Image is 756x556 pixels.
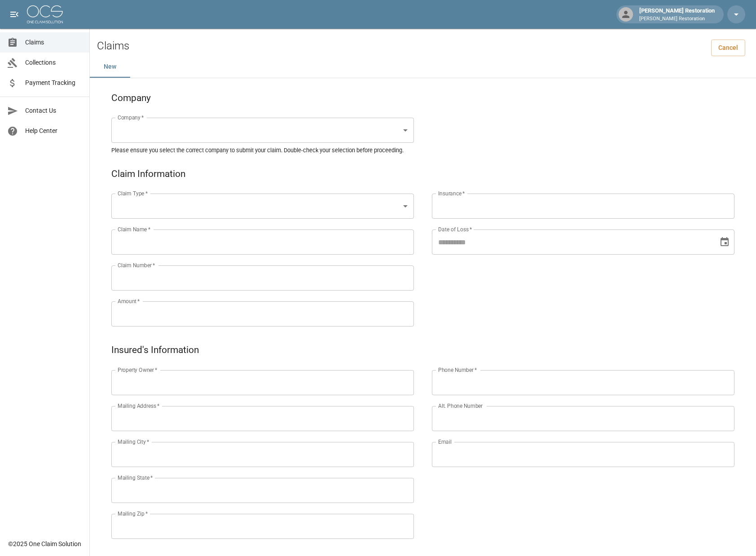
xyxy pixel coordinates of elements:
span: Payment Tracking [25,78,82,88]
label: Claim Name [118,225,150,233]
button: open drawer [5,5,23,23]
label: Claim Number [118,261,155,269]
h5: Please ensure you select the correct company to submit your claim. Double-check your selection be... [111,146,734,154]
span: Help Center [25,126,82,136]
button: Choose date [716,233,734,251]
label: Date of Loss [438,225,472,233]
label: Mailing Zip [118,510,148,517]
button: New [90,56,130,78]
div: [PERSON_NAME] Restoration [636,6,718,22]
label: Alt. Phone Number [438,402,483,410]
a: Cancel [711,40,745,56]
label: Company [118,114,144,121]
label: Insurance [438,190,465,197]
label: Claim Type [118,190,148,197]
label: Mailing City [118,438,149,446]
label: Mailing State [118,474,153,481]
div: dynamic tabs [90,56,756,78]
span: Collections [25,58,82,67]
label: Mailing Address [118,402,159,410]
h2: Claims [97,40,129,53]
label: Phone Number [438,366,477,374]
label: Amount [118,297,140,305]
p: [PERSON_NAME] Restoration [639,15,715,23]
label: Email [438,438,452,446]
span: Contact Us [25,106,82,115]
span: Claims [25,38,82,47]
img: ocs-logo-white-transparent.png [27,5,63,23]
div: © 2025 One Claim Solution [8,539,81,548]
label: Property Owner [118,366,158,374]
